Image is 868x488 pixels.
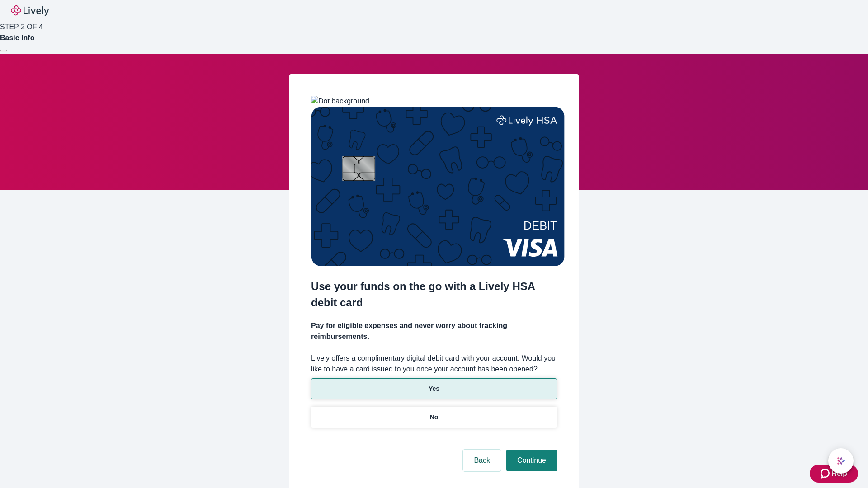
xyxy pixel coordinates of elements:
[429,384,439,394] p: Yes
[821,468,831,479] svg: Zendesk support icon
[311,278,557,311] h2: Use your funds on the go with a Lively HSA debit card
[311,107,565,266] img: Debit card
[311,320,557,342] h4: Pay for eligible expenses and never worry about tracking reimbursements.
[311,353,557,375] label: Lively offers a complimentary digital debit card with your account. Would you like to have a card...
[831,468,847,479] span: Help
[506,450,557,471] button: Continue
[810,465,858,483] button: Zendesk support iconHelp
[11,5,49,16] img: Lively
[311,378,557,399] button: Yes
[463,450,501,471] button: Back
[311,96,369,107] img: Dot background
[836,456,845,465] svg: Lively AI Assistant
[828,448,854,474] button: chat
[430,413,439,422] p: No
[311,407,557,428] button: No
